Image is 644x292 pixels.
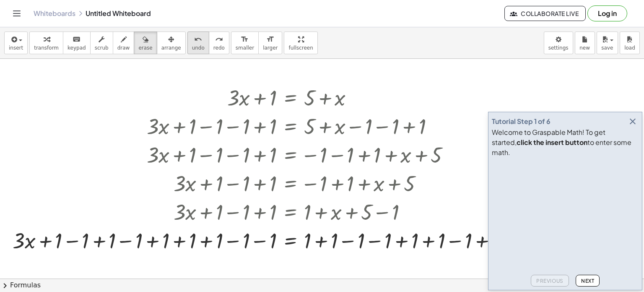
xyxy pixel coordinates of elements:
[113,32,135,54] button: draw
[95,45,109,51] span: scrub
[284,32,317,54] button: fullscreen
[575,32,595,54] button: new
[579,45,590,51] span: new
[209,32,229,54] button: redoredo
[90,32,113,54] button: scrub
[29,32,63,54] button: transform
[266,34,274,45] i: format_size
[157,32,186,54] button: arrange
[138,45,152,51] span: erase
[263,45,278,51] span: larger
[192,45,205,51] span: undo
[34,9,75,18] a: Whiteboards
[9,45,23,51] span: insert
[624,45,635,51] span: load
[544,32,573,54] button: settings
[215,34,223,45] i: redo
[117,45,130,51] span: draw
[597,32,618,54] button: save
[548,45,569,51] span: settings
[34,45,59,51] span: transform
[601,45,613,51] span: save
[492,116,551,126] div: Tutorial Step 1 of 6
[241,34,249,45] i: format_size
[194,34,202,45] i: undo
[512,10,579,17] span: Collaborate Live
[581,278,594,284] span: Next
[587,5,627,21] button: Log in
[161,45,181,51] span: arrange
[10,7,23,20] button: Toggle navigation
[213,45,225,51] span: redo
[620,32,640,54] button: load
[63,32,91,54] button: keyboardkeypad
[134,32,157,54] button: erase
[73,34,80,45] i: keyboard
[492,127,639,158] div: Welcome to Graspable Math! To get started, to enter some math.
[288,45,313,51] span: fullscreen
[258,32,282,54] button: format_sizelarger
[517,138,587,147] b: click the insert button
[68,45,86,51] span: keypad
[187,32,209,54] button: undoundo
[231,32,259,54] button: format_sizesmaller
[504,6,586,21] button: Collaborate Live
[576,275,600,287] button: Next
[4,32,28,54] button: insert
[236,45,254,51] span: smaller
